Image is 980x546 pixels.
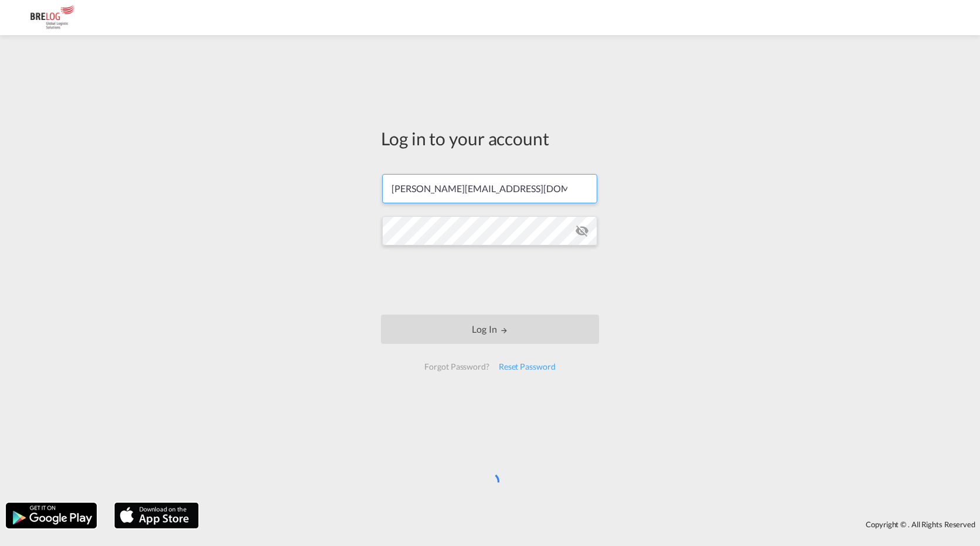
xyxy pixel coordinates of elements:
input: Enter email/phone number [382,174,597,203]
img: google.png [5,501,98,530]
iframe: reCAPTCHA [401,257,579,303]
button: LOGIN [381,315,599,344]
img: apple.png [113,501,200,530]
div: Forgot Password? [420,356,494,377]
md-icon: icon-eye-off [575,224,589,238]
div: Reset Password [494,356,560,377]
img: daae70a0ee2511ecb27c1fb462fa6191.png [18,5,97,31]
div: Log in to your account [381,126,599,151]
div: Copyright © . All Rights Reserved [205,514,980,534]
